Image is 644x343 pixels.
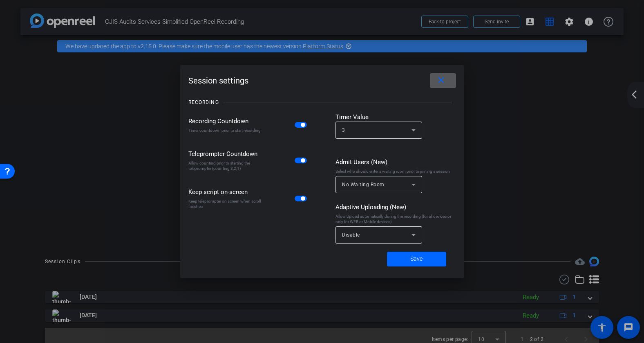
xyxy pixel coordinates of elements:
div: Keep teleprompter on screen when scroll finishes [188,199,264,209]
div: Adaptive Uploading (New) [335,203,456,212]
openreel-title-line: RECORDING [188,92,456,113]
div: Recording Countdown [188,117,264,126]
div: Allow counting prior to starting the teleprompter (counting 3,2,1) [188,160,264,171]
div: RECORDING [188,98,219,106]
span: 3 [342,127,345,133]
span: Disable [342,232,360,238]
div: Teleprompter Countdown [188,149,264,158]
div: Keep script on-screen [188,187,264,196]
span: Save [410,255,423,263]
div: Timer Value [335,113,456,122]
mat-icon: close [436,75,446,86]
div: Timer countdown prior to start recording [188,128,264,133]
div: Admit Users (New) [335,158,456,167]
span: No Waiting Room [342,182,385,187]
button: Save [387,252,446,266]
div: Allow Upload automatically during the recording (for all devices or only for WEB or Mobile devices) [335,214,456,224]
div: Select who should enter a waiting room prior to joining a session [335,169,456,174]
div: Session settings [188,73,456,88]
